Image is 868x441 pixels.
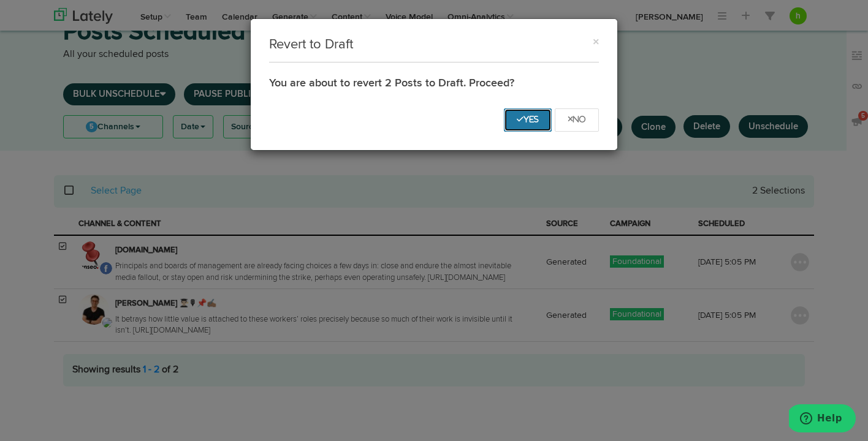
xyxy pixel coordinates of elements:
iframe: Opens a widget where you can find more information [789,404,856,435]
i: Yes [517,116,539,123]
h1: Revert to Draft [269,37,599,52]
i: No [568,116,586,123]
h2: You are about to revert 2 Posts to Draft. Proceed? [269,78,599,90]
button: × [593,36,599,49]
